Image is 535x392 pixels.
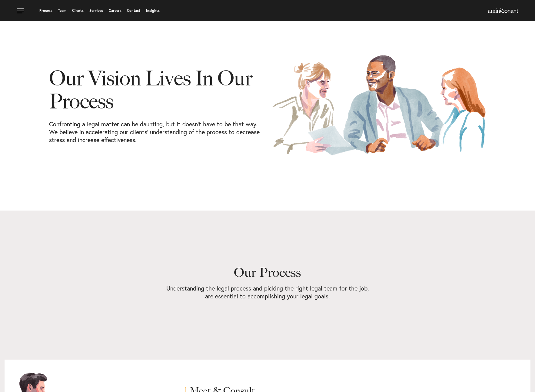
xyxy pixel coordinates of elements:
a: Careers [109,9,121,12]
img: Our Process [272,55,486,156]
a: Process [39,9,52,12]
p: Confronting a legal matter can be daunting, but it doesn’t have to be that way. We believe in acc... [49,120,263,144]
a: Team [58,9,66,12]
h1: Our Vision Lives In Our Process [49,67,263,120]
a: Contact [127,9,140,12]
a: Clients [72,9,84,12]
a: Insights [146,9,160,12]
a: Home [488,9,518,14]
img: Amini & Conant [488,8,518,13]
a: Services [89,9,103,12]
